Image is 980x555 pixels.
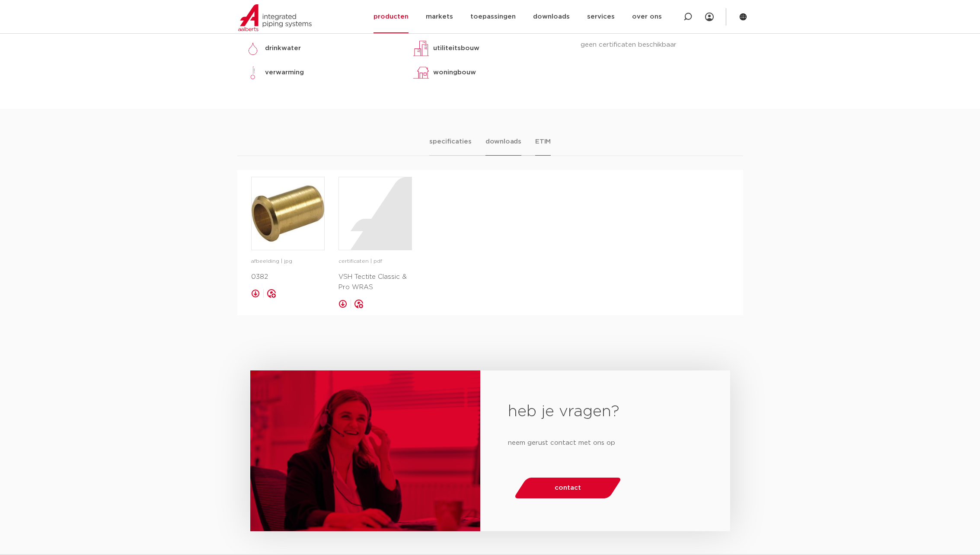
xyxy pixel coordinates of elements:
p: drinkwater [265,43,301,54]
img: utiliteitsbouw [412,40,430,57]
p: geen certificaten beschikbaar [581,40,736,50]
a: contact [520,478,616,498]
img: image for 0382 [251,177,325,250]
li: specificaties [429,137,472,155]
p: afbeelding | jpg [251,257,325,266]
p: certificaten | pdf [338,257,412,266]
li: downloads [485,137,521,156]
li: ETIM [535,137,551,156]
h2: heb je vragen? [508,402,702,422]
p: neem gerust contact met ons op [508,436,702,450]
p: verwarming [265,67,304,78]
p: 0382 [251,272,325,282]
img: verwarming [244,64,262,81]
img: drinkwater [244,40,262,57]
p: VSH Tectite Classic & Pro WRAS [338,272,412,293]
img: woningbouw [412,64,430,81]
p: utiliteitsbouw [433,43,479,54]
p: woningbouw [433,67,476,78]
